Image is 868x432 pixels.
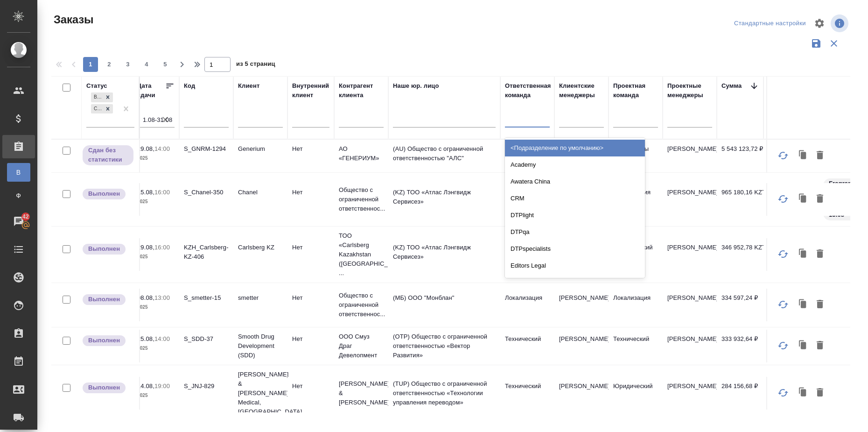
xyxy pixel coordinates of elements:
[184,243,229,262] p: KZH_Carlsberg-KZ-406
[505,224,645,241] div: DTPqa
[82,243,134,255] div: Выставляет ПМ после сдачи и проведения начислений. Последний этап для ПМа
[2,210,35,233] a: 42
[663,289,717,321] td: [PERSON_NAME]
[772,382,794,404] button: Обновить
[339,332,384,360] p: ООО Смуз Драг Девелопмент
[500,289,554,321] td: Локализация
[17,212,35,221] span: 42
[609,289,663,321] td: Локализация
[158,57,173,72] button: 5
[88,146,128,164] p: Сдан без статистики
[717,289,763,321] td: 334 597,24 ₽
[91,104,103,114] div: Сдан без статистики
[339,291,384,319] p: Общество с ограниченной ответственнос...
[825,35,843,52] button: Сбросить фильтры
[137,244,154,251] p: 29.08,
[505,274,645,291] div: Editors Marketing
[82,334,134,347] div: Выставляет ПМ после сдачи и проведения начислений. Последний этап для ПМа
[554,377,609,410] td: [PERSON_NAME]
[505,207,645,224] div: DTPlight
[292,188,329,197] p: Нет
[388,140,500,172] td: (AU) Общество с ограниченной ответственностью "АЛС"
[339,81,384,100] div: Контрагент клиента
[794,190,812,208] button: Клонировать
[154,382,170,390] p: 19:00
[559,81,604,100] div: Клиентские менеджеры
[388,327,500,365] td: (OTP) Общество с ограниченной ответственностью «Вектор Развития»
[158,60,173,69] span: 5
[831,14,850,32] span: Посмотреть информацию
[137,391,175,400] p: 2025
[772,144,794,167] button: Обновить
[721,81,742,91] div: Сумма
[154,335,170,342] p: 14:00
[554,289,609,321] td: [PERSON_NAME]
[292,144,329,154] p: Нет
[609,377,663,410] td: Юридический
[120,60,135,69] span: 3
[154,189,170,196] p: 16:00
[82,382,134,394] div: Выставляет ПМ после сдачи и проведения начислений. Последний этап для ПМа
[663,140,717,172] td: [PERSON_NAME]
[613,81,658,100] div: Проектная команда
[663,183,717,216] td: [PERSON_NAME]
[137,303,175,312] p: 2025
[812,190,828,208] button: Удалить
[812,337,828,354] button: Удалить
[238,81,259,91] div: Клиент
[238,332,283,360] p: Smooth Drug Development (SDD)
[137,252,175,262] p: 2025
[238,144,283,154] p: Generium
[139,57,154,72] button: 4
[667,81,712,100] div: Проектные менеджеры
[732,16,808,31] div: split button
[120,57,135,72] button: 3
[292,81,329,100] div: Внутренний клиент
[500,140,554,172] td: VIP клиенты
[717,377,763,410] td: 284 156,68 ₽
[772,243,794,265] button: Обновить
[88,244,120,254] p: Выполнен
[505,140,645,156] div: <Подразделение по умолчанию>
[505,156,645,173] div: Academy
[137,335,154,342] p: 25.08,
[184,81,195,91] div: Код
[102,60,117,69] span: 2
[505,241,645,257] div: DTPspecialists
[88,189,120,198] p: Выполнен
[139,60,154,69] span: 4
[772,334,794,357] button: Обновить
[90,103,114,115] div: Выполнен, Сдан без статистики
[292,334,329,344] p: Нет
[807,35,825,52] button: Сохранить фильтры
[717,330,763,362] td: 333 932,64 ₽
[554,330,609,362] td: [PERSON_NAME]
[137,197,175,206] p: 2025
[137,382,154,390] p: 14.08,
[102,57,117,72] button: 2
[51,12,93,27] span: Заказы
[82,188,134,200] div: Выставляет ПМ после сдачи и проведения начислений. Последний этап для ПМа
[137,145,154,152] p: 29.08,
[812,245,828,263] button: Удалить
[505,190,645,207] div: CRM
[292,243,329,252] p: Нет
[808,12,831,35] span: Настроить таблицу
[137,154,175,163] p: 2025
[184,293,229,303] p: S_smetter-15
[154,145,170,152] p: 14:00
[339,185,384,213] p: Общество с ограниченной ответственнос...
[91,92,103,102] div: Выполнен
[663,238,717,271] td: [PERSON_NAME]
[794,296,812,313] button: Клонировать
[772,188,794,210] button: Обновить
[184,144,229,154] p: S_GNRM-1294
[184,382,229,391] p: S_JNJ-829
[812,296,828,313] button: Удалить
[505,173,645,190] div: Awatera Сhina
[388,238,500,271] td: (KZ) ТОО «Атлас Лэнгвидж Сервисез»
[12,168,26,177] span: В
[500,183,554,216] td: Локализация
[86,81,107,91] div: Статус
[184,334,229,344] p: S_SDD-37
